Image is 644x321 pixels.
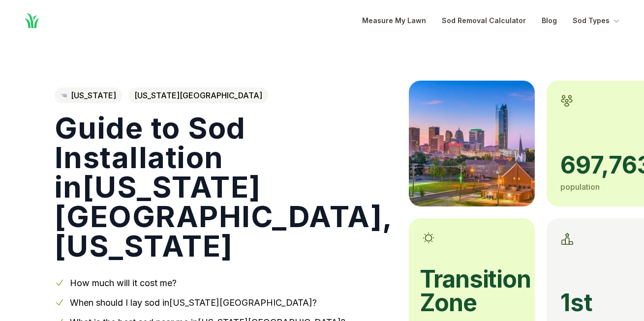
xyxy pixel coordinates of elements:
img: Oklahoma state outline [61,94,67,97]
a: When should I lay sod in[US_STATE][GEOGRAPHIC_DATA]? [70,297,317,308]
a: Blog [542,15,557,27]
img: A picture of Oklahoma City [409,81,535,206]
a: How much will it cost me? [70,278,177,288]
span: [US_STATE][GEOGRAPHIC_DATA] [128,88,268,103]
a: [US_STATE] [55,88,122,103]
span: population [560,182,600,192]
a: Sod Removal Calculator [442,15,526,27]
a: Measure My Lawn [362,15,426,27]
button: Sod Types [573,15,621,27]
h1: Guide to Sod Installation in [US_STATE][GEOGRAPHIC_DATA] , [US_STATE] [55,113,393,261]
span: transition zone [420,267,521,315]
